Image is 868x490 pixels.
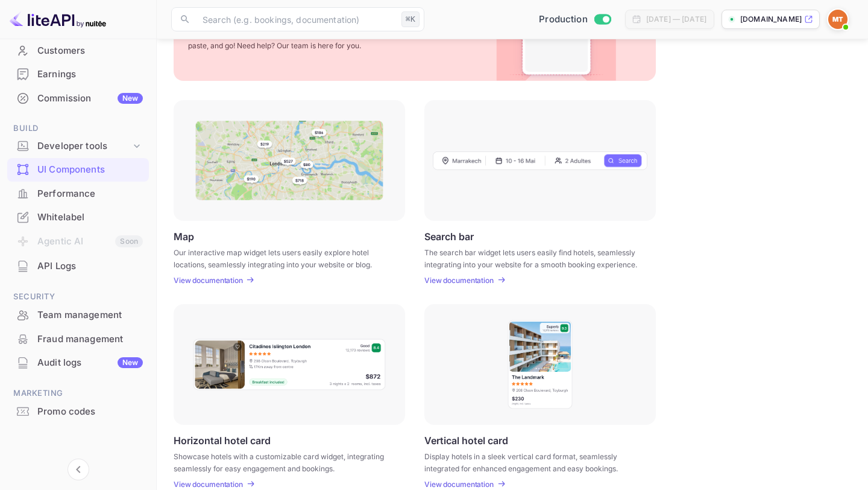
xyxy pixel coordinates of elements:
a: Fraud management [7,328,149,350]
p: Vertical hotel card [424,434,508,446]
a: CommissionNew [7,87,149,109]
div: Switch to Sandbox mode [534,13,615,27]
a: Performance [7,182,149,205]
a: View documentation [174,480,247,489]
div: ⌘K [401,11,420,27]
p: Streamline your workflow with our ready-to-use scripts. Just copy, paste, and go! Need help? Our ... [188,30,429,51]
span: Build [7,122,149,135]
a: Earnings [7,63,149,85]
p: Display hotels in a sleek vertical card format, seamlessly integrated for enhanced engagement and... [424,451,641,472]
img: Map Frame [195,121,383,200]
div: Performance [37,187,143,201]
a: UI Components [7,158,149,180]
div: Developer tools [7,136,149,157]
span: Marketing [7,387,149,400]
div: API Logs [37,259,143,273]
a: View documentation [174,276,247,285]
div: Audit logs [37,356,143,370]
div: [DATE] — [DATE] [646,14,706,25]
p: The search bar widget lets users easily find hotels, seamlessly integrating into your website for... [424,247,641,269]
div: Whitelabel [37,211,143,224]
div: Performance [7,182,149,206]
div: Whitelabel [7,206,149,229]
img: Horizontal hotel card Frame [192,338,386,391]
input: Search (e.g. bookings, documentation) [195,7,397,31]
div: Earnings [37,68,143,81]
p: View documentation [174,276,243,285]
p: Horizontal hotel card [174,434,271,446]
p: Map [174,231,194,242]
p: Search bar [424,231,474,242]
img: Vertical hotel card Frame [507,319,573,410]
p: View documentation [424,276,494,285]
a: Audit logsNew [7,351,149,374]
img: LiteAPI logo [10,10,106,29]
a: View documentation [424,276,497,285]
div: Earnings [7,63,149,86]
button: Collapse navigation [68,459,89,480]
p: View documentation [424,480,494,489]
span: Production [539,13,588,27]
a: Customers [7,39,149,62]
a: View documentation [424,480,497,489]
img: Minerave Travel [828,10,848,29]
div: New [118,357,143,368]
div: New [118,93,143,104]
div: CommissionNew [7,87,149,110]
div: UI Components [7,158,149,182]
a: API Logs [7,255,149,277]
a: Whitelabel [7,206,149,228]
p: Showcase hotels with a customizable card widget, integrating seamlessly for easy engagement and b... [174,451,390,472]
p: Our interactive map widget lets users easily explore hotel locations, seamlessly integrating into... [174,247,390,269]
div: Fraud management [7,328,149,351]
div: Team management [7,304,149,327]
div: Commission [37,92,143,106]
div: Team management [37,308,143,322]
span: Security [7,290,149,304]
p: View documentation [174,480,243,489]
div: Customers [37,44,143,58]
a: Team management [7,304,149,326]
div: Promo codes [37,405,143,419]
div: Fraud management [37,332,143,346]
img: Search Frame [433,151,647,170]
div: Audit logsNew [7,351,149,375]
div: Developer tools [37,139,131,153]
div: Customers [7,39,149,63]
p: [DOMAIN_NAME] [740,14,802,25]
a: Promo codes [7,400,149,422]
div: Promo codes [7,400,149,424]
div: UI Components [37,163,143,177]
div: API Logs [7,255,149,278]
